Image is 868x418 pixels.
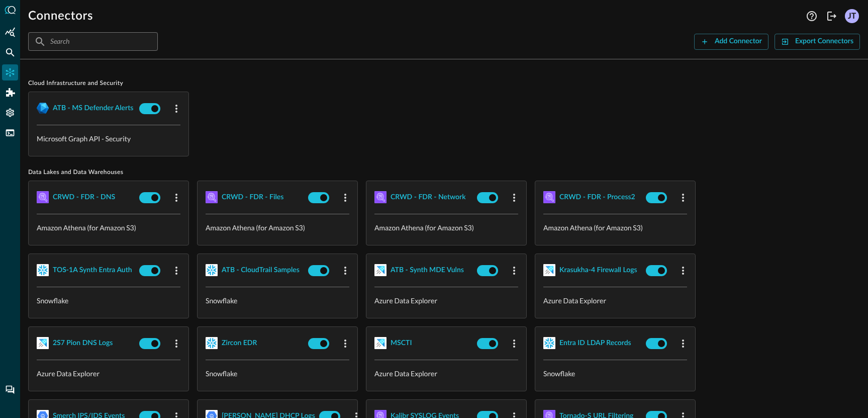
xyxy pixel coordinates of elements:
button: CRWD - FDR - DNS [53,189,115,205]
p: Snowflake [206,368,349,379]
p: Amazon Athena (for Amazon S3) [206,222,349,233]
div: ATB - CloudTrail Samples [222,264,300,277]
div: Connectors [2,64,18,80]
img: Snowflake.svg [37,264,49,276]
img: AWSAthena.svg [37,191,49,203]
img: AzureDataExplorer.svg [374,337,387,349]
button: CRWD - FDR - Process2 [559,189,635,205]
button: Export Connectors [775,34,860,50]
div: Chat [2,382,18,398]
div: MSCTI [391,337,412,350]
p: Azure Data Explorer [374,368,518,379]
div: CRWD - FDR - Process2 [559,191,635,204]
div: CRWD - FDR - Network [391,191,466,204]
img: Snowflake.svg [206,264,218,276]
img: AzureDataExplorer.svg [374,264,387,276]
div: Entra ID LDAP Records [559,337,631,350]
div: ATB - Synth MDE Vulns [391,264,464,277]
input: Search [50,32,135,51]
button: 2S7 Pion DNS Logs [53,335,113,351]
div: CRWD - FDR - Files [222,191,283,204]
p: Snowflake [37,295,180,306]
button: MSCTI [391,335,412,351]
button: CRWD - FDR - Network [391,189,466,205]
div: ATB - MS Defender Alerts [53,102,133,115]
div: JT [845,9,859,23]
div: Summary Insights [2,24,18,40]
span: Data Lakes and Data Warehouses [28,169,860,177]
button: Help [804,8,820,24]
img: AWSAthena.svg [543,191,555,203]
div: Federated Search [2,44,18,60]
div: FSQL [2,125,18,141]
img: AWSAthena.svg [206,191,218,203]
div: CRWD - FDR - DNS [53,191,115,204]
button: TOS-1A Synth Entra Auth [53,262,132,278]
button: Add Connector [694,34,768,50]
button: ATB - CloudTrail Samples [222,262,300,278]
button: Krasukha-4 Firewall Logs [559,262,637,278]
p: Azure Data Explorer [543,295,687,306]
p: Microsoft Graph API - Security [37,133,180,144]
p: Snowflake [543,368,687,379]
img: Snowflake.svg [206,337,218,349]
button: Entra ID LDAP Records [559,335,631,351]
h1: Connectors [28,8,93,24]
p: Amazon Athena (for Amazon S3) [543,222,687,233]
img: AzureDataExplorer.svg [37,337,49,349]
div: 2S7 Pion DNS Logs [53,337,113,350]
div: TOS-1A Synth Entra Auth [53,264,132,277]
button: CRWD - FDR - Files [222,189,283,205]
img: AWSAthena.svg [374,191,387,203]
div: Export Connectors [795,35,853,48]
button: ATB - MS Defender Alerts [53,100,133,116]
div: Add Connector [715,35,762,48]
p: Azure Data Explorer [37,368,180,379]
button: Logout [824,8,840,24]
div: Settings [2,105,18,121]
img: AzureDataExplorer.svg [543,264,555,276]
img: MicrosoftGraph.svg [37,102,49,114]
button: Zircon EDR [222,335,257,351]
div: Zircon EDR [222,337,257,350]
p: Amazon Athena (for Amazon S3) [374,222,518,233]
p: Azure Data Explorer [374,295,518,306]
div: Krasukha-4 Firewall Logs [559,264,637,277]
button: ATB - Synth MDE Vulns [391,262,464,278]
p: Amazon Athena (for Amazon S3) [37,222,180,233]
div: Addons [3,85,19,101]
img: Snowflake.svg [543,337,555,349]
span: Cloud Infrastructure and Security [28,79,860,88]
p: Snowflake [206,295,349,306]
